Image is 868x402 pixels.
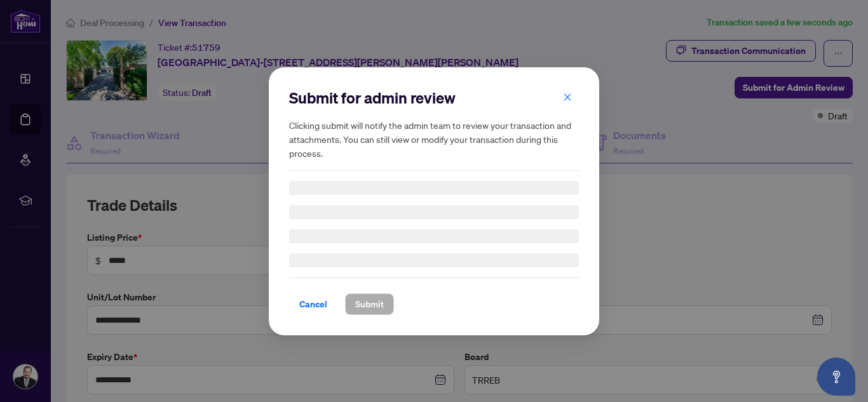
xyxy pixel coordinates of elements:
[289,88,579,108] h2: Submit for admin review
[289,293,337,315] button: Cancel
[299,294,327,314] span: Cancel
[345,293,394,315] button: Submit
[563,92,572,101] span: close
[289,118,579,160] h5: Clicking submit will notify the admin team to review your transaction and attachments. You can st...
[817,358,855,396] button: Open asap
